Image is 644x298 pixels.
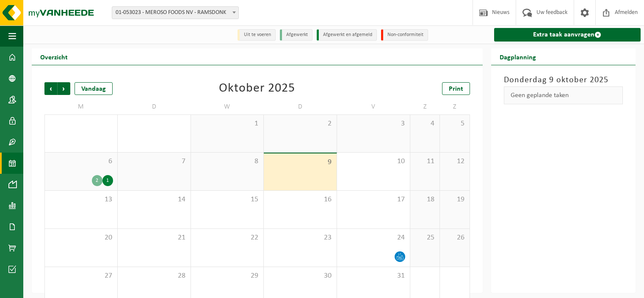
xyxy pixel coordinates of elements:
[112,7,238,19] span: 01-053023 - MEROSO FOODS NV - RAMSDONK
[381,29,428,41] li: Non-conformiteit
[449,86,463,92] span: Print
[191,99,264,114] td: W
[32,48,76,65] h2: Overzicht
[49,271,113,281] span: 27
[44,99,118,114] td: M
[341,233,406,242] span: 24
[195,233,260,242] span: 22
[58,82,70,95] span: Volgende
[504,74,623,86] h3: Donderdag 9 oktober 2025
[195,157,260,166] span: 8
[444,233,465,242] span: 26
[122,233,186,242] span: 21
[440,99,470,114] td: Z
[49,233,113,242] span: 20
[122,157,186,166] span: 7
[504,86,623,104] div: Geen geplande taken
[268,158,332,167] span: 9
[444,119,465,128] span: 5
[238,29,276,41] li: Uit te voeren
[415,119,435,128] span: 4
[410,99,440,114] td: Z
[317,29,377,41] li: Afgewerkt en afgemeld
[268,233,332,242] span: 23
[444,195,465,204] span: 19
[122,271,186,281] span: 28
[195,119,260,128] span: 1
[442,82,470,95] a: Print
[337,99,410,114] td: V
[415,233,435,242] span: 25
[195,271,260,281] span: 29
[280,29,312,41] li: Afgewerkt
[415,157,435,166] span: 11
[44,82,57,95] span: Vorige
[264,99,337,114] td: D
[268,271,332,281] span: 30
[415,195,435,204] span: 18
[444,157,465,166] span: 12
[49,195,113,204] span: 13
[341,271,406,281] span: 31
[268,195,332,204] span: 16
[491,48,544,65] h2: Dagplanning
[75,82,113,95] div: Vandaag
[341,157,406,166] span: 10
[195,195,260,204] span: 15
[122,195,186,204] span: 14
[92,175,102,186] div: 2
[341,195,406,204] span: 17
[219,82,295,95] div: Oktober 2025
[102,175,113,186] div: 1
[341,119,406,128] span: 3
[49,157,113,166] span: 6
[112,6,239,19] span: 01-053023 - MEROSO FOODS NV - RAMSDONK
[494,28,641,42] a: Extra taak aanvragen
[268,119,332,128] span: 2
[118,99,191,114] td: D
